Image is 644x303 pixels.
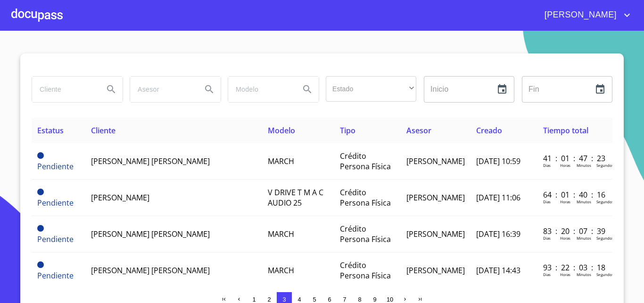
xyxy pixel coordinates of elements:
p: Segundos [596,272,614,277]
button: Search [296,78,319,101]
span: 3 [282,296,286,303]
span: Asesor [406,125,431,136]
input: search [130,77,194,102]
span: [DATE] 10:59 [476,156,520,166]
span: MARCH [268,229,294,239]
p: Segundos [596,163,614,168]
p: Minutos [577,199,591,204]
span: Crédito Persona Física [340,260,391,281]
span: Crédito Persona Física [340,151,391,172]
p: Minutos [577,163,591,168]
span: Crédito Persona Física [340,224,391,244]
span: [PERSON_NAME] [406,192,465,203]
span: 4 [297,296,301,303]
span: [PERSON_NAME] [PERSON_NAME] [91,229,210,239]
span: [PERSON_NAME] [PERSON_NAME] [91,265,210,276]
button: Search [198,78,221,101]
span: [DATE] 11:06 [476,192,520,203]
span: Pendiente [37,189,44,195]
p: Dias [543,163,551,168]
p: Dias [543,272,551,277]
span: MARCH [268,265,294,276]
span: [PERSON_NAME] [91,192,149,203]
span: 1 [252,296,256,303]
span: 6 [328,296,331,303]
span: Crédito Persona Física [340,187,391,208]
span: V DRIVE T M A C AUDIO 25 [268,187,323,208]
span: MARCH [268,156,294,166]
span: Creado [476,125,502,136]
p: Horas [560,199,570,204]
p: 83 : 20 : 07 : 39 [543,226,607,236]
p: Horas [560,163,570,168]
p: Dias [543,235,551,241]
p: 93 : 22 : 03 : 18 [543,262,607,273]
p: Dias [543,199,551,204]
span: Pendiente [37,198,74,208]
span: [PERSON_NAME] [PERSON_NAME] [91,156,210,166]
button: Search [100,78,123,101]
span: Pendiente [37,161,74,172]
span: 5 [313,296,316,303]
p: 41 : 01 : 47 : 23 [543,153,607,164]
span: 8 [358,296,361,303]
span: 2 [267,296,271,303]
span: 10 [387,296,393,303]
input: search [32,77,96,102]
span: Estatus [37,125,64,136]
span: [DATE] 14:43 [476,265,520,276]
span: [PERSON_NAME] [537,8,621,23]
span: [PERSON_NAME] [406,265,465,276]
p: 64 : 01 : 40 : 16 [543,190,607,200]
span: Cliente [91,125,116,136]
span: [PERSON_NAME] [406,229,465,239]
p: Horas [560,272,570,277]
span: Pendiente [37,261,44,268]
span: Pendiente [37,270,74,281]
p: Horas [560,235,570,241]
span: 7 [343,296,346,303]
span: 9 [373,296,376,303]
span: Pendiente [37,234,74,244]
input: search [228,77,292,102]
span: [PERSON_NAME] [406,156,465,166]
div: ​ [326,76,416,102]
span: Pendiente [37,152,44,159]
span: [DATE] 16:39 [476,229,520,239]
p: Segundos [596,199,614,204]
span: Modelo [268,125,295,136]
p: Minutos [577,235,591,241]
span: Tipo [340,125,355,136]
p: Segundos [596,235,614,241]
p: Minutos [577,272,591,277]
span: Pendiente [37,225,44,232]
button: account of current user [537,8,633,23]
span: Tiempo total [543,125,588,136]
